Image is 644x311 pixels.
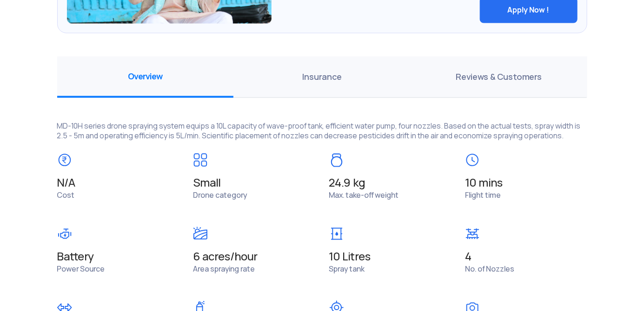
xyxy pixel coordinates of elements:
span: Area spraying rate [193,265,255,274]
span: 6 acres/hour [193,251,315,264]
span: Cost [57,191,75,201]
span: Reviews & Customers [410,57,587,98]
span: Power Source [57,265,105,274]
span: Spray tank [329,265,365,274]
span: Overview [57,57,234,98]
span: Drone category [193,191,247,201]
p: MD-10H series drone spraying system equips a 10L capacity of wave-proof tank, efficient water pum... [57,112,587,142]
span: Insurance [233,57,410,98]
span: N/A [57,176,75,190]
span: 10 Litres [329,251,451,264]
span: Battery [57,251,179,264]
span: Small [193,177,315,190]
span: 4 [465,251,587,264]
span: Max. take-off weight [329,191,399,201]
span: Flight time [465,191,501,201]
span: 24.9 kg [329,177,451,190]
span: 10 mins [465,177,587,190]
span: No. of Nozzles [465,265,514,274]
